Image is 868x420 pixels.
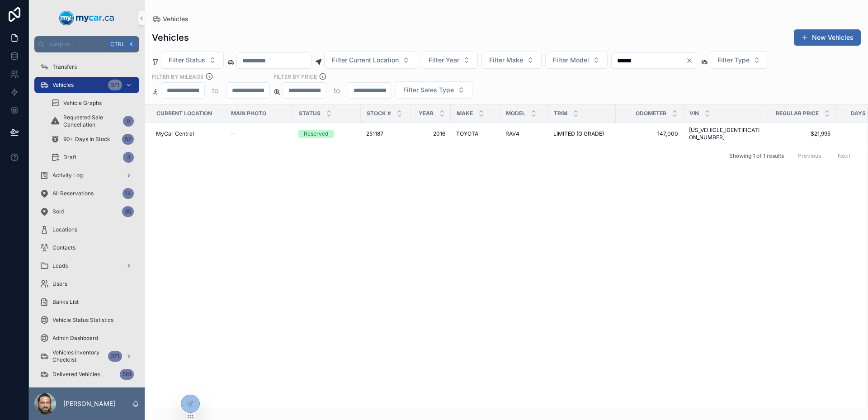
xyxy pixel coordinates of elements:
span: Filter Sales Type [403,85,454,94]
p: to [212,85,219,96]
a: [US_VEHICLE_IDENTIFICATION_NUMBER] [689,127,763,141]
span: Filter Type [717,56,750,65]
span: Trim [554,110,567,117]
span: VIN [689,110,699,117]
a: 147,000 [621,130,678,137]
button: Select Button [324,52,417,69]
button: Select Button [545,52,608,69]
div: 371 [108,80,122,90]
a: 251187 [366,130,405,137]
span: Current Location [156,110,212,117]
span: 90+ Days In Stock [63,136,110,143]
p: to [334,85,340,96]
h1: Vehicles [152,31,189,44]
button: New Vehicles [794,29,861,46]
a: All Reservations14 [34,185,139,202]
button: Select Button [396,81,472,99]
span: Filter Current Location [332,56,399,65]
div: 0 [123,116,134,127]
span: K [127,41,135,48]
p: [PERSON_NAME] [63,399,115,408]
span: Locations [52,226,77,233]
img: App logo [59,11,114,25]
span: Vehicles [52,81,74,89]
span: Main Photo [231,110,266,117]
button: Clear [686,57,697,64]
span: Year [419,110,434,117]
span: Filter Model [553,56,589,65]
button: Jump to...CtrlK [34,36,139,52]
button: Select Button [161,52,224,69]
span: Vehicles [163,14,189,24]
a: Admin Dashboard [34,330,139,346]
div: 35 [122,206,134,217]
a: Vehicle Graphs [45,95,139,111]
a: Transfers [34,59,139,75]
a: MyCar Central [156,130,220,137]
span: RAV4 [505,130,519,137]
a: Reserved [298,130,355,138]
button: Select Button [421,52,478,69]
a: LIMITED (G GRADE) [553,130,610,137]
span: Filter Year [429,56,459,65]
span: Regular Price [776,110,819,117]
span: Delivered Vehicles [52,371,100,378]
div: 371 [108,351,122,362]
a: Draft3 [45,149,139,165]
span: Vehicle Status Statistics [52,316,113,324]
a: Contacts [34,240,139,256]
div: Reserved [304,130,328,138]
button: Select Button [710,52,768,69]
span: Sold [52,208,64,215]
span: LIMITED (G GRADE) [553,130,604,137]
span: Status [299,110,321,117]
span: Odometer [636,110,666,117]
span: -- [231,130,236,137]
span: Vehicles Inventory Checklist [52,349,104,363]
span: Requested Sale Cancellation [63,114,119,128]
div: 581 [120,369,134,380]
label: Filter By Mileage [152,72,203,80]
span: Model [506,110,525,117]
a: -- [231,130,288,137]
span: Draft [63,154,76,161]
span: Stock # [367,110,391,117]
a: $21,995 [774,130,830,137]
a: TOYOTA [456,130,495,137]
span: Make [457,110,473,117]
span: 251187 [366,130,383,137]
span: Admin Dashboard [52,335,98,342]
span: Filter Status [169,56,205,65]
label: FILTER BY PRICE [274,72,317,80]
a: Vehicles Inventory Checklist371 [34,348,139,364]
span: Banks List [52,298,79,306]
span: Contacts [52,244,75,251]
a: Delivered Vehicles581 [34,366,139,382]
span: All Reservations [52,190,94,197]
a: 90+ Days In Stock52 [45,131,139,147]
span: Leads [52,262,68,269]
a: Activity Log [34,167,139,184]
a: Locations [34,222,139,238]
a: Leads [34,258,139,274]
div: 3 [123,152,134,163]
a: RAV4 [505,130,542,137]
span: Vehicle Graphs [63,99,102,107]
div: scrollable content [29,52,145,387]
a: Vehicle Status Statistics [34,312,139,328]
span: TOYOTA [456,130,478,137]
div: 52 [122,134,134,145]
span: Activity Log [52,172,83,179]
a: Sold35 [34,203,139,220]
a: Banks List [34,294,139,310]
span: MyCar Central [156,130,194,137]
span: Ctrl [109,40,126,49]
a: 2016 [416,130,445,137]
span: Users [52,280,67,288]
a: Vehicles371 [34,77,139,93]
div: 14 [123,188,134,199]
